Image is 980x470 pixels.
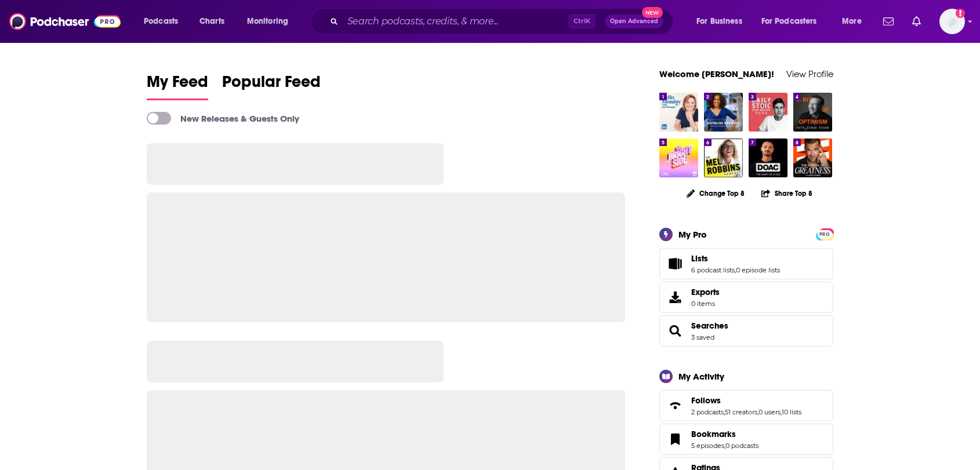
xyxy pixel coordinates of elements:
img: Podchaser - Follow, Share and Rate Podcasts [9,10,121,32]
a: PRO [818,229,832,238]
a: Bookmarks [663,431,687,447]
a: Searches [663,323,687,339]
div: My Pro [678,229,707,240]
a: 0 users [758,408,781,416]
a: Searches [691,320,728,331]
img: A Bit of Optimism [793,93,832,132]
a: Follows [691,395,801,406]
img: The Daily Stoic [749,93,787,132]
a: My Feed [147,72,208,100]
div: My Activity [678,371,724,382]
a: 51 creators [725,408,757,416]
a: 10 lists [782,408,801,416]
span: , [781,408,782,416]
a: Bookmarks [691,429,758,439]
svg: Add a profile image [956,9,965,18]
a: Popular Feed [222,72,321,100]
span: Exports [663,289,687,305]
button: open menu [136,12,193,31]
a: Lists [663,256,687,272]
button: Share Top 8 [761,182,813,205]
img: The Diary Of A CEO with Steven Bartlett [749,139,787,177]
span: My Feed [147,72,208,99]
span: Charts [199,13,224,30]
a: Lists [691,253,780,264]
button: open menu [754,12,834,31]
input: Search podcasts, credits, & more... [343,12,568,31]
span: For Podcasters [761,13,817,30]
button: Show profile menu [939,9,965,34]
div: Search podcasts, credits, & more... [322,8,684,35]
button: Open AdvancedNew [605,14,663,28]
span: Follows [659,390,833,421]
a: 5 episodes [691,442,724,450]
button: open menu [688,12,757,31]
span: Popular Feed [222,72,321,99]
img: The School of Greatness [793,139,832,177]
a: 2 podcasts [691,408,724,416]
span: Exports [691,287,720,297]
img: Hello Monday with Jessi Hempel [659,93,698,132]
a: Follows [663,398,687,414]
a: New Releases & Guests Only [147,112,299,125]
span: More [842,13,862,30]
span: , [757,408,758,416]
span: Ctrl K [568,14,596,29]
a: 6 podcast lists [691,266,735,274]
span: Lists [659,248,833,279]
span: Bookmarks [659,424,833,455]
span: PRO [818,230,832,239]
span: Podcasts [144,13,178,30]
span: For Business [696,13,742,30]
span: Searches [659,315,833,347]
a: 3 saved [691,333,714,341]
img: User Profile [939,9,965,34]
span: , [724,408,725,416]
a: Charts [192,12,231,31]
span: 0 items [691,300,720,308]
span: Open Advanced [610,19,658,24]
a: Show notifications dropdown [908,12,925,31]
a: Show notifications dropdown [879,12,898,31]
a: Exports [659,282,833,313]
span: Logged in as hmill [939,9,965,34]
button: Change Top 8 [680,186,752,201]
span: Monitoring [247,13,288,30]
span: Lists [691,253,708,264]
img: The Mel Robbins Podcast [704,139,743,177]
a: 0 podcasts [725,442,758,450]
img: The Bright Side: A Hello Sunshine Podcast [659,139,698,177]
a: Welcome [PERSON_NAME]! [659,68,774,79]
a: 0 episode lists [736,266,780,274]
span: , [735,266,736,274]
span: Follows [691,395,721,406]
button: open menu [834,12,876,31]
span: New [642,7,663,18]
span: Bookmarks [691,429,736,439]
a: View Profile [786,68,833,79]
img: The Gutbliss Podcast [704,93,743,132]
span: , [724,442,725,450]
button: open menu [239,12,303,31]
